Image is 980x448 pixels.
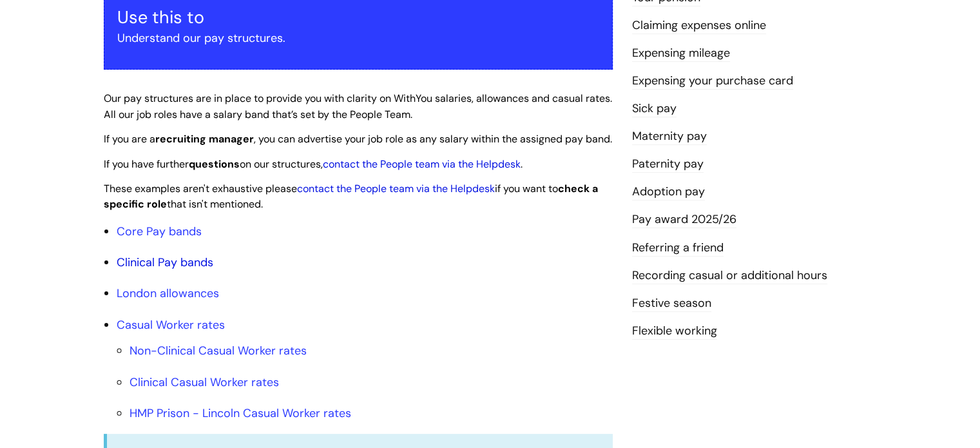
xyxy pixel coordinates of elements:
a: Core Pay bands [117,224,202,239]
a: Recording casual or additional hours [632,268,827,284]
p: Understand our pay structures. [117,28,599,48]
a: Flexible working [632,323,717,340]
span: If you are a , you can advertise your job role as any salary within the assigned pay band. [104,132,612,146]
strong: recruiting manager [155,132,254,146]
a: Clinical Casual Worker rates [130,375,279,390]
a: Adoption pay [632,184,705,200]
span: If you have further on our structures, . [104,157,523,171]
span: Our pay structures are in place to provide you with clarity on WithYou salaries, allowances and c... [104,92,612,121]
a: Casual Worker rates [117,317,225,333]
span: These examples aren't exhaustive please if you want to that isn't mentioned. [104,182,598,211]
h3: Use this to [117,7,599,28]
a: Paternity pay [632,156,704,173]
a: Sick pay [632,101,677,117]
a: HMP Prison - Lincoln Casual Worker rates [130,405,351,421]
a: Clinical Pay bands [117,255,213,270]
a: Expensing your purchase card [632,73,793,90]
strong: questions [189,157,240,171]
a: Claiming expenses online [632,17,766,34]
a: Referring a friend [632,240,724,257]
a: Maternity pay [632,128,707,145]
a: Expensing mileage [632,45,730,62]
a: Non-Clinical Casual Worker rates [130,343,307,358]
a: London allowances [117,286,219,301]
a: Festive season [632,295,711,312]
a: contact the People team via the Helpdesk [323,157,521,171]
a: Pay award 2025/26 [632,211,736,228]
a: contact the People team via the Helpdesk [297,182,495,195]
